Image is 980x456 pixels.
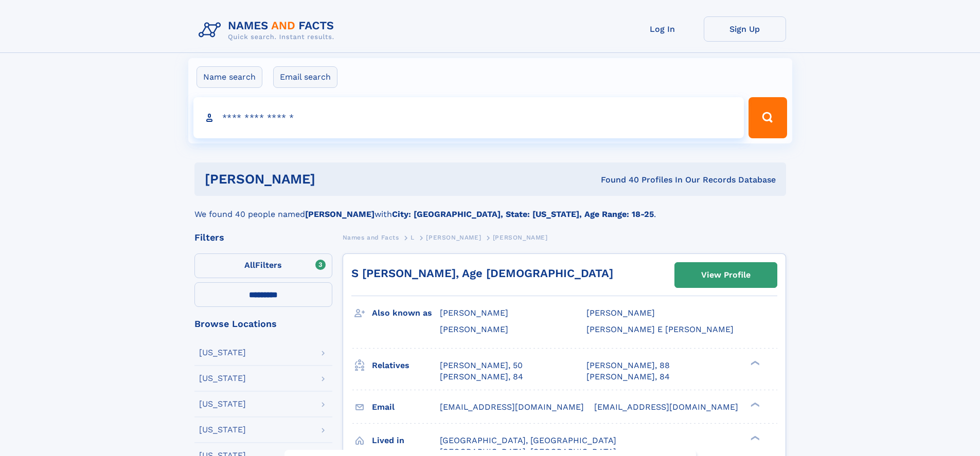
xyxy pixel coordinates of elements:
[197,66,262,88] label: Name search
[458,174,776,186] div: Found 40 Profiles In Our Records Database
[194,253,332,278] label: Filters
[199,374,246,382] div: [US_STATE]
[493,234,548,241] span: [PERSON_NAME]
[586,308,655,318] span: [PERSON_NAME]
[273,66,337,88] label: Email search
[244,260,255,270] span: All
[586,324,734,334] span: [PERSON_NAME] E [PERSON_NAME]
[194,233,332,242] div: Filters
[440,324,508,334] span: [PERSON_NAME]
[194,16,343,44] img: Logo Names and Facts
[749,97,787,138] button: Search Button
[586,360,670,371] a: [PERSON_NAME], 88
[372,398,440,416] h3: Email
[194,319,332,329] div: Browse Locations
[392,209,654,219] b: City: [GEOGRAPHIC_DATA], State: [US_STATE], Age Range: 18-25
[372,432,440,449] h3: Lived in
[675,263,777,287] a: View Profile
[193,97,744,138] input: search input
[205,173,458,186] h1: [PERSON_NAME]
[440,360,523,371] a: [PERSON_NAME], 50
[440,371,523,382] a: [PERSON_NAME], 84
[343,231,399,244] a: Names and Facts
[440,435,616,445] span: [GEOGRAPHIC_DATA], [GEOGRAPHIC_DATA]
[411,231,415,244] a: L
[351,267,613,280] a: S [PERSON_NAME], Age [DEMOGRAPHIC_DATA]
[199,349,246,357] div: [US_STATE]
[621,16,704,42] a: Log In
[701,263,751,287] div: View Profile
[199,400,246,408] div: [US_STATE]
[586,371,670,382] a: [PERSON_NAME], 84
[748,434,760,441] div: ❯
[594,402,738,412] span: [EMAIL_ADDRESS][DOMAIN_NAME]
[748,359,760,366] div: ❯
[372,304,440,322] h3: Also known as
[704,16,786,42] a: Sign Up
[748,401,760,408] div: ❯
[426,231,481,244] a: [PERSON_NAME]
[194,196,786,221] div: We found 40 people named with .
[440,402,584,412] span: [EMAIL_ADDRESS][DOMAIN_NAME]
[426,234,481,241] span: [PERSON_NAME]
[372,357,440,374] h3: Relatives
[440,308,508,318] span: [PERSON_NAME]
[199,426,246,434] div: [US_STATE]
[305,209,375,219] b: [PERSON_NAME]
[411,234,415,241] span: L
